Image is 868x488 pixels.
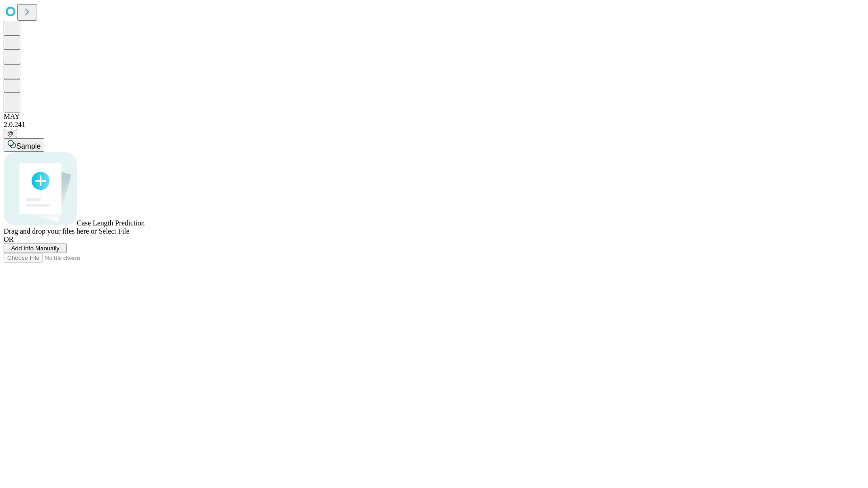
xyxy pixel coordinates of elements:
button: @ [4,129,17,138]
button: Add Info Manually [4,244,67,253]
span: @ [7,130,14,137]
button: Sample [4,138,44,152]
div: MAY [4,113,864,121]
span: Case Length Prediction [77,219,145,227]
span: Add Info Manually [11,245,60,252]
span: Drag and drop your files here or [4,227,97,235]
div: 2.0.241 [4,121,864,129]
span: OR [4,235,14,243]
span: Select File [99,227,129,235]
span: Sample [16,142,41,150]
